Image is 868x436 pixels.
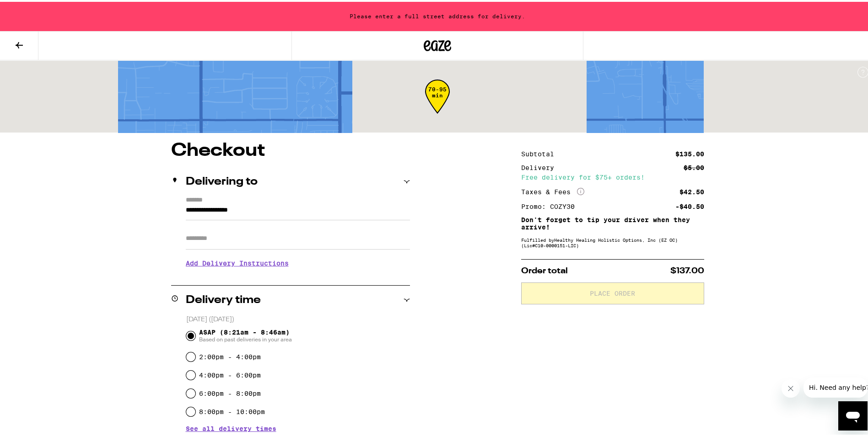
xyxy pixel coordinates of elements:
span: ASAP (8:21am - 8:46am) [199,327,292,341]
span: Order total [521,265,568,273]
div: Fulfilled by Healthy Healing Holistic Options, Inc (EZ OC) (Lic# C10-0000151-LIC ) [521,235,704,246]
button: See all delivery times [186,424,276,430]
div: Promo: COZY30 [521,202,581,208]
div: $42.50 [679,187,704,193]
p: Don't forget to tip your driver when they arrive! [521,214,704,229]
span: Hi. Need any help? [5,6,66,14]
div: $5.00 [684,163,704,169]
div: Subtotal [521,149,561,155]
div: $135.00 [675,149,704,155]
p: [DATE] ([DATE]) [186,314,410,322]
label: 2:00pm - 4:00pm [199,351,261,359]
h3: Add Delivery Instructions [186,251,410,272]
span: Based on past deliveries in your area [199,334,292,341]
span: Place Order [590,288,635,295]
div: -$40.50 [675,202,704,208]
iframe: Close message [782,378,800,396]
button: Place Order [521,281,704,303]
label: 8:00pm - 10:00pm [199,406,265,414]
label: 4:00pm - 6:00pm [199,370,261,377]
div: 70-95 min [425,85,450,119]
h1: Checkout [171,140,410,158]
div: Taxes & Fees [521,186,584,194]
iframe: Message from company [803,376,868,396]
label: 6:00pm - 8:00pm [199,388,261,395]
div: Delivery [521,163,561,169]
h2: Delivering to [186,175,258,186]
iframe: Button to launch messaging window [838,399,868,429]
h2: Delivery time [186,293,261,304]
p: We'll contact you at [PHONE_NUMBER] when we arrive [186,272,410,279]
div: Free delivery for $75+ orders! [521,172,704,179]
span: $137.00 [670,265,704,273]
